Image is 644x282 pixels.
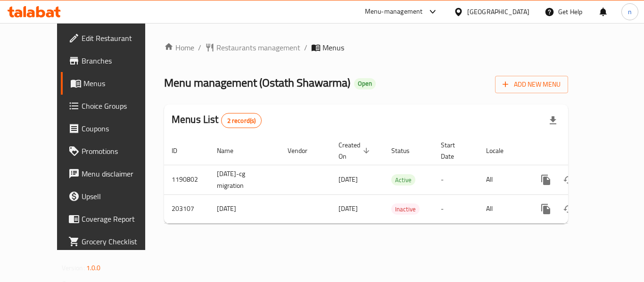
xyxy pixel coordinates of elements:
[391,203,420,215] div: Inactive
[82,168,157,179] span: Menu disclaimer
[164,137,633,224] table: enhanced table
[164,42,194,53] a: Home
[61,162,165,185] a: Menu disclaimer
[503,79,561,90] span: Add New Menu
[61,27,165,49] a: Edit Restaurant
[172,145,190,156] span: ID
[82,123,157,134] span: Coupons
[172,113,262,128] h2: Menus List
[82,236,157,247] span: Grocery Checklist
[164,194,209,223] td: 203107
[365,6,423,17] div: Menu-management
[339,173,358,185] span: [DATE]
[198,42,201,53] li: /
[82,55,157,66] span: Branches
[61,49,165,72] a: Branches
[209,165,280,194] td: [DATE]-cg migration
[222,116,262,125] span: 2 record(s)
[391,175,415,185] span: Active
[61,95,165,117] a: Choice Groups
[83,78,157,89] span: Menus
[86,262,101,274] span: 1.0.0
[82,191,157,202] span: Upsell
[391,145,422,156] span: Status
[339,139,372,162] span: Created On
[495,76,568,93] button: Add New Menu
[217,145,246,156] span: Name
[61,208,165,230] a: Coverage Report
[62,262,85,274] span: Version:
[61,117,165,140] a: Coupons
[322,42,344,53] span: Menus
[61,140,165,162] a: Promotions
[205,42,300,53] a: Restaurants management
[216,42,300,53] span: Restaurants management
[433,194,479,223] td: -
[527,137,633,165] th: Actions
[557,169,580,191] button: Change Status
[288,145,320,156] span: Vendor
[535,198,557,220] button: more
[82,32,157,44] span: Edit Restaurant
[354,80,376,88] span: Open
[486,145,516,156] span: Locale
[479,194,527,223] td: All
[82,145,157,157] span: Promotions
[535,169,557,191] button: more
[221,113,262,128] div: Total records count
[542,109,564,132] div: Export file
[479,165,527,194] td: All
[339,202,358,215] span: [DATE]
[557,198,580,220] button: Change Status
[164,72,350,93] span: Menu management ( Ostath Shawarma )
[209,194,280,223] td: [DATE]
[441,139,467,162] span: Start Date
[628,7,632,17] span: n
[82,100,157,112] span: Choice Groups
[433,165,479,194] td: -
[391,204,420,215] span: Inactive
[164,165,209,194] td: 1190802
[164,42,568,53] nav: breadcrumb
[61,185,165,208] a: Upsell
[82,213,157,225] span: Coverage Report
[467,7,529,17] div: [GEOGRAPHIC_DATA]
[304,42,307,53] li: /
[354,78,376,89] div: Open
[61,230,165,253] a: Grocery Checklist
[61,72,165,95] a: Menus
